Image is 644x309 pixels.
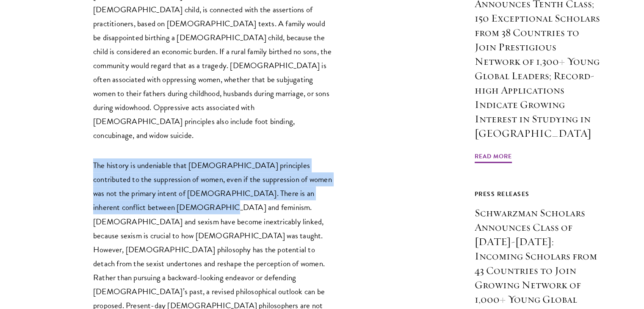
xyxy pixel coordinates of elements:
[475,151,512,164] span: Read More
[475,189,602,199] div: Press Releases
